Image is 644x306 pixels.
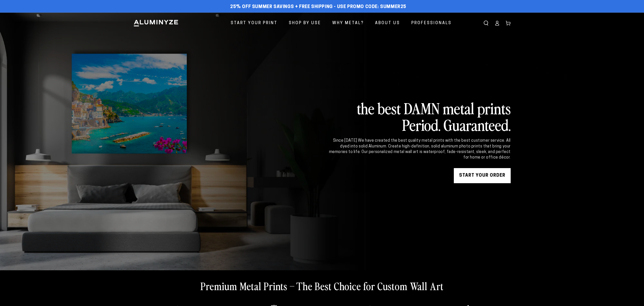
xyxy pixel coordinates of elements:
[408,17,455,30] a: Professionals
[480,18,492,29] summary: Search our site
[371,17,404,30] a: About Us
[332,20,364,27] span: Why Metal?
[227,17,281,30] a: Start Your Print
[285,17,325,30] a: Shop By Use
[375,20,400,27] span: About Us
[328,100,511,133] h2: the best DAMN metal prints Period. Guaranteed.
[230,4,406,10] span: 25% off Summer Savings + Free Shipping - Use Promo Code: SUMMER25
[133,19,179,27] img: Aluminyze
[329,17,368,30] a: Why Metal?
[328,138,511,161] div: Since [DATE] We have created the best quality metal prints with the best customer service. All dy...
[231,20,277,27] span: Start Your Print
[454,168,511,183] a: START YOUR Order
[411,20,452,27] span: Professionals
[200,279,444,292] h2: Premium Metal Prints – The Best Choice for Custom Wall Art
[289,20,321,27] span: Shop By Use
